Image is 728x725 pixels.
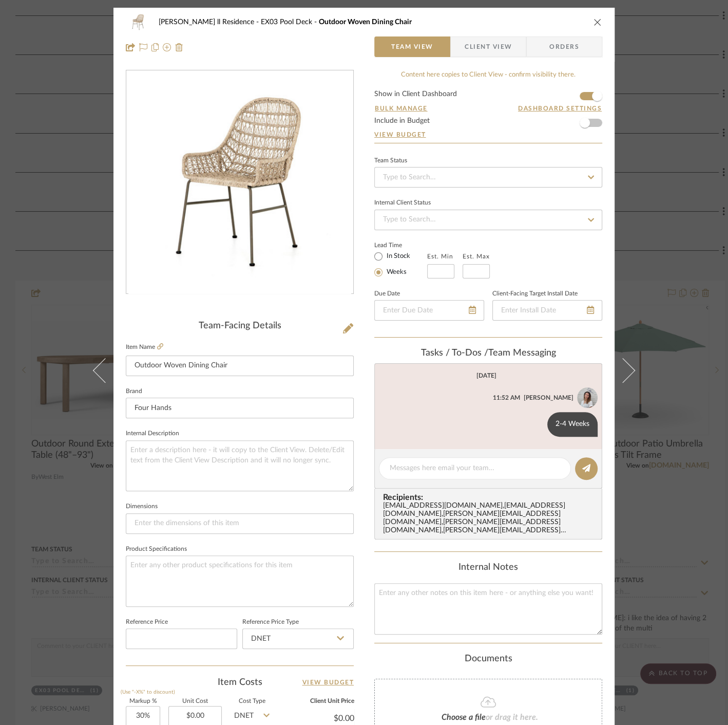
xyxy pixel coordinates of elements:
img: 7372cded-1837-49b8-be46-c5437bc5668b_436x436.jpg [128,71,351,294]
mat-radio-group: Select item type [374,250,427,278]
label: Reference Price Type [242,620,299,625]
span: Tasks / To-Dos / [421,348,488,358]
label: Reference Price [126,620,168,625]
button: Dashboard Settings [518,104,602,113]
label: In Stock [385,252,410,261]
label: Cost Type [230,699,274,704]
div: 2-4 Weeks [547,412,598,437]
div: [PERSON_NAME] [524,393,573,402]
input: Enter Brand [126,398,354,418]
img: Remove from project [175,43,183,51]
span: Client View [465,36,512,57]
label: Unit Cost [168,699,222,704]
div: 11:52 AM [493,393,520,402]
span: Team View [391,36,433,57]
div: Internal Notes [374,562,602,573]
input: Enter the dimensions of this item [126,513,354,534]
span: Recipients: [383,493,598,502]
input: Type to Search… [374,210,602,230]
label: Client-Facing Target Install Date [492,291,578,296]
img: c4812505-140f-4f5d-9490-120acb720546.jpg [577,387,598,408]
div: Team Status [374,158,407,163]
span: Choose a file [442,713,486,721]
span: or drag it here. [486,713,538,721]
label: Lead Time [374,240,427,250]
a: View Budget [302,676,354,689]
span: Outdoor Woven Dining Chair [319,18,412,26]
div: Internal Client Status [374,200,431,206]
button: close [593,17,602,27]
div: team Messaging [374,348,602,359]
div: Item Costs [126,676,354,689]
label: Est. Min [427,253,453,260]
label: Item Name [126,343,163,351]
input: Enter Install Date [492,300,602,321]
div: Team-Facing Details [126,321,354,332]
label: Dimensions [126,504,158,509]
a: View Budget [374,131,602,139]
label: Brand [126,389,142,394]
input: Type to Search… [374,167,602,188]
div: Documents [374,654,602,665]
label: Weeks [385,268,407,277]
label: Est. Max [463,253,490,260]
div: [DATE] [476,372,496,379]
span: EX03 Pool Deck [261,18,319,26]
label: Markup % [126,699,160,704]
img: 7372cded-1837-49b8-be46-c5437bc5668b_48x40.jpg [126,12,150,32]
button: Bulk Manage [374,104,428,113]
div: [EMAIL_ADDRESS][DOMAIN_NAME] , [EMAIL_ADDRESS][DOMAIN_NAME] , [PERSON_NAME][EMAIL_ADDRESS][DOMAIN... [383,502,598,535]
div: Content here copies to Client View - confirm visibility there. [374,70,602,80]
label: Product Specifications [126,547,187,552]
span: [PERSON_NAME] ll Residence [159,18,261,26]
input: Enter Item Name [126,356,354,376]
label: Client Unit Price [282,699,354,704]
span: Orders [538,36,590,57]
label: Due Date [374,291,400,296]
input: Enter Due Date [374,300,484,321]
label: Internal Description [126,431,179,436]
div: 0 [126,71,353,294]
